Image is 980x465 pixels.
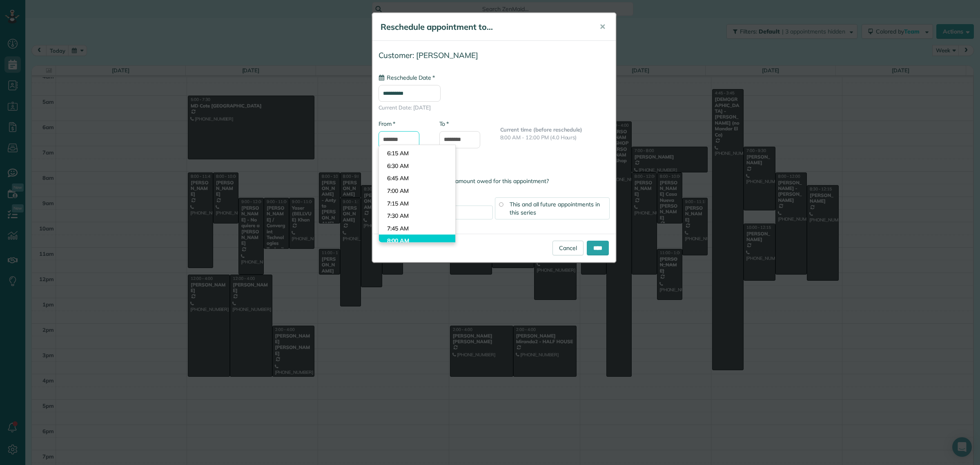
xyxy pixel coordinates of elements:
li: 7:00 AM [379,185,455,197]
li: 6:30 AM [379,160,455,172]
input: This and all future appointments in this series [499,202,503,206]
label: Apply changes to [379,186,610,194]
li: 6:15 AM [379,147,455,160]
span: Current Date: [DATE] [379,104,610,112]
label: Reschedule Date [379,74,435,82]
b: Current time (before reschedule) [500,126,583,133]
li: 6:45 AM [379,172,455,185]
p: 8:00 AM - 12:00 PM (4.0 Hours) [500,134,610,141]
li: 7:45 AM [379,222,455,235]
span: Automatically recalculate amount owed for this appointment? [388,177,549,185]
li: 7:30 AM [379,210,455,222]
label: To [439,120,449,128]
li: 7:15 AM [379,197,455,210]
label: From [379,120,395,128]
span: ✕ [599,22,606,31]
h4: Customer: [PERSON_NAME] [379,51,610,60]
h5: Reschedule appointment to... [381,21,588,33]
li: 8:00 AM [379,235,455,247]
a: Cancel [552,241,584,255]
span: This and all future appointments in this series [510,201,600,216]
